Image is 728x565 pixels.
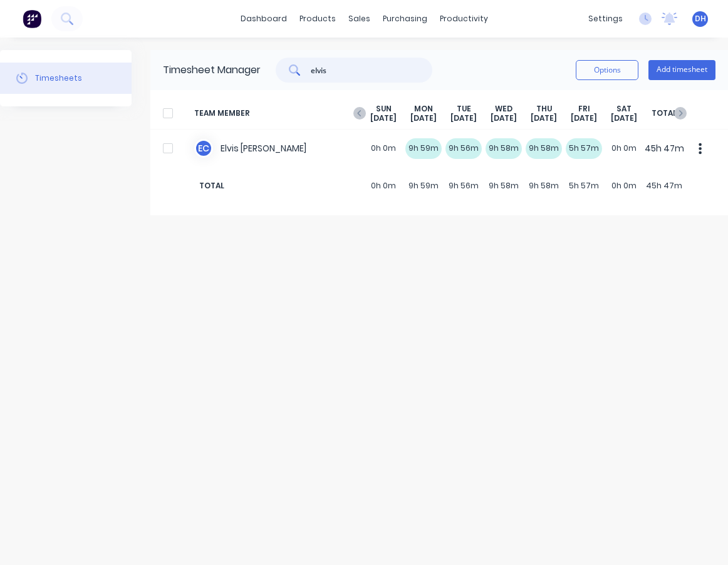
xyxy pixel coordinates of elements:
[578,104,590,114] span: FRI
[234,9,293,28] a: dashboard
[495,104,512,114] span: WED
[644,104,684,123] span: TOTAL
[491,113,517,123] span: [DATE]
[571,113,597,123] span: [DATE]
[604,180,644,191] span: 0h 0m
[536,104,552,114] span: THU
[370,113,397,123] span: [DATE]
[410,113,437,123] span: [DATE]
[363,180,403,191] span: 0h 0m
[582,9,629,28] div: settings
[23,9,41,28] img: Factory
[644,180,684,191] span: 45h 47m
[457,104,471,114] span: TUE
[35,73,82,84] div: Timesheets
[194,104,363,123] span: TEAM MEMBER
[376,104,392,114] span: SUN
[414,104,433,114] span: MON
[616,104,632,114] span: SAT
[434,9,494,28] div: productivity
[293,9,342,28] div: products
[163,63,261,78] div: Timesheet Manager
[342,9,377,28] div: sales
[444,180,484,191] span: 9h 56m
[564,180,604,191] span: 5h 57m
[484,180,524,191] span: 9h 58m
[695,13,706,24] span: DH
[403,180,444,191] span: 9h 59m
[648,60,715,80] button: Add timesheet
[450,113,477,123] span: [DATE]
[194,180,363,191] span: TOTAL
[576,60,638,80] button: Options
[524,180,564,191] span: 9h 58m
[611,113,637,123] span: [DATE]
[377,9,434,28] div: purchasing
[311,58,433,83] input: Search...
[531,113,557,123] span: [DATE]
